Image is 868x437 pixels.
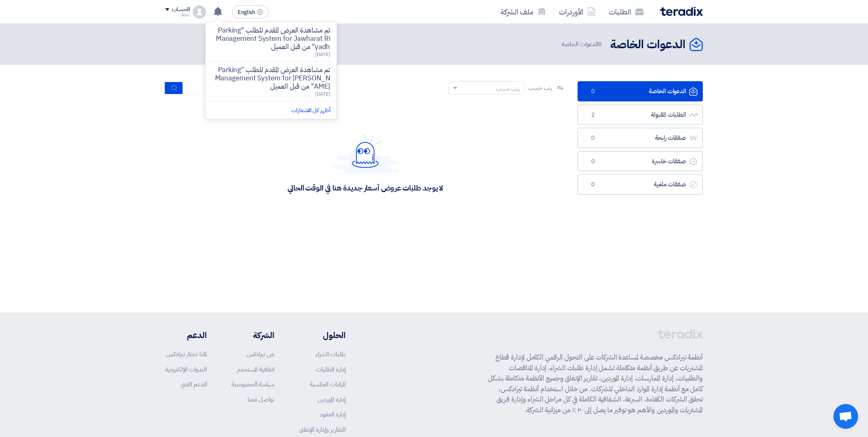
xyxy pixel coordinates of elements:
[232,329,274,341] li: الشركة
[552,2,602,21] a: الأوردرات
[180,380,207,389] a: الدعم الفني
[494,2,552,21] a: ملف الشركة
[488,352,703,415] p: أنظمة تيرادكس مخصصة لمساعدة الشركات على التحول الرقمي الكامل لإدارة قطاع المشتريات عن طريق أنظمة ...
[320,410,346,419] a: إدارة العقود
[578,174,703,195] a: صفقات ملغية0
[588,111,598,119] span: 2
[165,329,207,341] li: الدعم
[310,380,346,389] a: المزادات العكسية
[318,395,346,404] a: إدارة الموردين
[578,81,703,101] a: الدعوات الخاصة0
[588,157,598,166] span: 0
[315,90,330,98] span: [DATE]
[183,82,298,94] input: ابحث بعنوان أو رقم الطلب
[562,40,604,49] span: الدعوات الخاصة
[212,66,330,91] p: تم مشاهدة العرض المقدم للطلب "Parking Management System for [PERSON_NAME]" من قبل العميل
[165,13,190,17] div: Amr
[166,350,207,359] a: لماذا تختار تيرادكس
[248,395,274,404] a: تواصل معنا
[315,51,330,58] span: [DATE]
[598,40,602,49] span: 0
[332,133,398,173] img: Hello
[232,380,274,389] a: سياسة الخصوصية
[193,5,206,19] img: profile_test.png
[232,5,269,19] button: English
[299,425,346,434] a: التقارير وإدارة الإنفاق
[288,183,443,193] div: لا يوجد طلبات عروض أسعار جديدة هنا في الوقت الحالي
[602,2,650,21] a: الطلبات
[238,9,255,15] span: English
[212,26,330,51] p: تم مشاهدة العرض المقدم للطلب "Parking Management System for Jawharat Riyadh" من قبل العميل
[291,106,330,115] a: أظهر كل الاشعارات
[578,128,703,148] a: صفقات رابحة0
[610,37,686,53] h2: الدعوات الخاصة
[529,84,552,92] span: رتب حسب
[165,365,207,374] a: الندوات الإلكترونية
[496,85,520,93] div: رتب حسب
[588,87,598,96] span: 0
[588,134,598,142] span: 0
[578,105,703,125] a: الطلبات المقبولة2
[237,365,274,374] a: اتفاقية المستخدم
[578,151,703,172] a: صفقات خاسرة0
[299,329,346,341] li: الحلول
[588,181,598,189] span: 0
[172,6,190,13] div: الحساب
[833,404,858,429] div: Open chat
[660,7,703,16] img: Teradix logo
[316,365,346,374] a: إدارة الطلبات
[246,350,274,359] a: عن تيرادكس
[316,350,346,359] a: طلبات الشراء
